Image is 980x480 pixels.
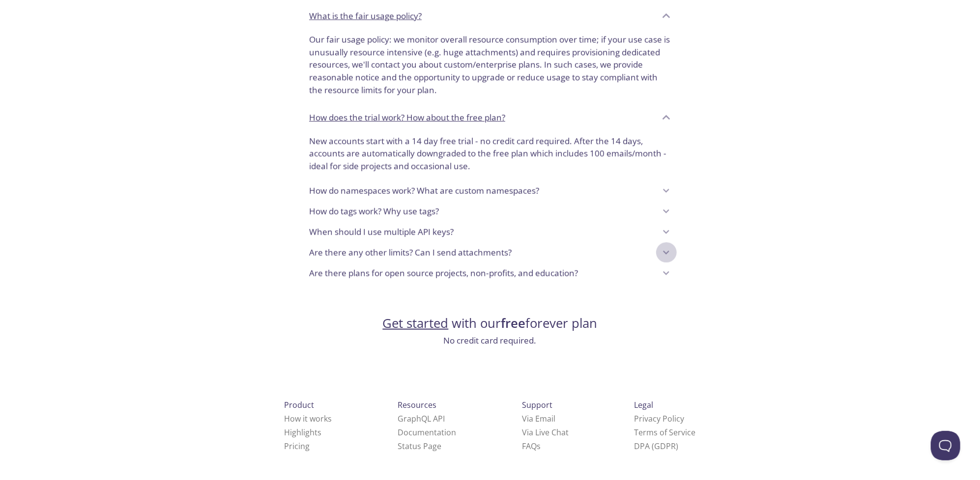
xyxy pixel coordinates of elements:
div: Are there any other limits? Can I send attachments? [301,242,679,263]
p: Are there plans for open source projects, non-profits, and education? [309,267,578,280]
p: When should I use multiple API keys? [309,226,454,239]
p: How do namespaces work? What are custom namespaces? [309,185,539,197]
a: Get started [383,315,449,332]
div: How does the trial work? How about the free plan? [301,131,679,181]
a: FAQ [522,441,541,452]
a: Highlights [285,427,322,438]
div: How does the trial work? How about the free plan? [301,105,679,131]
a: Via Live Chat [522,427,569,438]
span: Resources [398,400,436,410]
a: Pricing [285,441,310,452]
a: DPA (GDPR) [634,441,678,452]
a: How it works [285,413,332,424]
p: What is the fair usage policy? [309,10,422,23]
a: Privacy Policy [634,413,684,424]
p: How does the trial work? How about the free plan? [309,111,505,124]
h3: No credit card required. [383,334,598,347]
a: Status Page [398,441,441,452]
h2: with our forever plan [383,315,598,332]
span: Support [522,400,552,410]
iframe: Help Scout Beacon - Open [931,431,960,460]
a: Via Email [522,413,555,424]
div: Are there plans for open source projects, non-profits, and education? [301,263,679,284]
span: s [537,441,541,452]
a: Terms of Service [634,427,695,438]
span: Legal [634,400,653,410]
a: GraphQL API [398,413,445,424]
span: Product [285,400,315,410]
a: Documentation [398,427,456,438]
div: How do tags work? Why use tags? [301,201,679,222]
div: What is the fair usage policy? [301,3,679,29]
div: When should I use multiple API keys? [301,222,679,242]
strong: free [501,315,526,332]
p: New accounts start with a 14 day free trial - no credit card required. After the 14 days, account... [309,135,671,173]
p: How do tags work? Why use tags? [309,205,439,218]
p: Our fair usage policy: we monitor overall resource consumption over time; if your use case is unu... [309,33,671,97]
p: Are there any other limits? Can I send attachments? [309,246,512,259]
div: How do namespaces work? What are custom namespaces? [301,181,679,201]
